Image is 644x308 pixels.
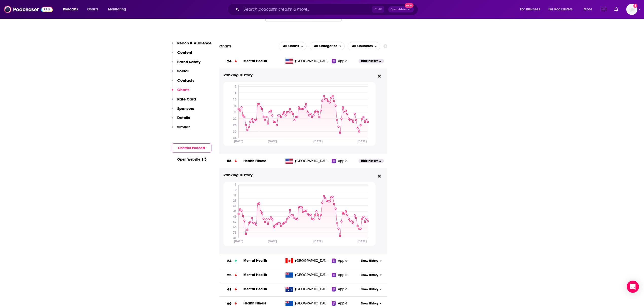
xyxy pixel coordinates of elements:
[626,4,637,15] button: Show profile menu
[390,8,412,11] span: Open Advanced
[172,78,194,87] button: Contacts
[283,301,332,306] a: [GEOGRAPHIC_DATA]
[580,5,599,13] button: open menu
[172,125,190,134] button: Similar
[233,204,237,208] tspan: 33
[235,183,237,186] tspan: 1
[233,104,237,108] tspan: 14
[219,54,243,68] a: 24
[233,215,237,218] tspan: 49
[283,159,332,164] a: [GEOGRAPHIC_DATA]
[268,140,277,143] tspan: [DATE]
[338,287,348,292] span: Apple
[359,59,384,63] button: Hide History
[361,59,378,63] span: Hide History
[233,199,237,202] tspan: 25
[219,44,231,48] h2: Charts
[600,5,608,14] a: Show notifications dropdown
[233,111,237,114] tspan: 18
[223,172,375,178] h3: Ranking History
[243,259,267,263] span: Mental Health
[332,272,358,278] a: Apple
[172,41,211,50] button: Reach & Audience
[627,281,639,293] div: Open Intercom Messenger
[172,143,211,153] button: Contact Podcast
[243,59,267,63] a: Mental Health
[177,87,189,92] p: Charts
[348,42,380,50] h2: Countries
[177,97,196,101] p: Rate Card
[233,117,237,121] tspan: 22
[227,258,231,264] h3: 24
[235,85,237,88] tspan: 2
[357,239,367,243] tspan: [DATE]
[59,5,84,13] button: open menu
[233,210,237,213] tspan: 41
[233,231,237,234] tspan: 73
[310,42,345,50] h2: Categories
[233,124,237,127] tspan: 26
[243,287,267,291] a: Mental Health
[545,5,580,13] button: open menu
[172,69,189,78] button: Social
[359,159,384,163] button: Hide History
[372,6,384,13] span: Ctrl K
[177,106,194,111] p: Sponsors
[279,42,307,50] button: open menu
[227,286,231,292] h3: 41
[516,5,546,13] button: open menu
[279,42,307,50] h2: Platforms
[63,6,78,13] span: Podcasts
[313,239,323,243] tspan: [DATE]
[233,98,237,101] tspan: 10
[520,6,540,13] span: For Business
[235,91,237,95] tspan: 6
[359,287,384,292] button: Show History
[233,136,237,140] tspan: 34
[227,272,231,278] h3: 25
[4,5,53,14] a: Podchaser - Follow, Share and Rate Podcasts
[227,301,231,306] h3: 66
[332,159,358,164] a: Apple
[361,287,378,292] span: Show History
[332,258,358,263] a: Apple
[227,158,231,164] h3: 56
[177,50,192,55] p: Content
[361,301,378,306] span: Show History
[338,59,348,64] span: Apple
[243,159,266,163] a: Health Fitness
[219,268,243,282] a: 25
[268,239,277,243] tspan: [DATE]
[283,59,332,64] a: [GEOGRAPHIC_DATA]
[295,59,328,64] span: United States
[359,259,384,263] button: Show History
[612,5,620,14] a: Show notifications dropdown
[223,72,375,78] h3: Ranking History
[108,6,126,13] span: Monitoring
[243,301,266,305] a: Health Fitness
[332,59,358,64] a: Apple
[104,5,133,13] button: open menu
[172,97,196,106] button: Rate Card
[241,5,372,13] input: Search podcasts, credits, & more...
[177,41,211,45] p: Reach & Audience
[338,159,348,164] span: Apple
[233,226,237,229] tspan: 65
[361,159,378,163] span: Hide History
[219,282,243,296] a: 41
[548,6,573,13] span: For Podcasters
[283,287,332,292] a: [GEOGRAPHIC_DATA]
[388,6,414,12] button: Open AdvancedNew
[172,115,190,125] button: Details
[219,154,243,168] a: 56
[352,44,373,48] span: All Countries
[172,59,201,69] button: Brand Safety
[243,273,267,277] a: Mental Health
[314,44,337,48] span: All Categories
[235,188,237,192] tspan: 9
